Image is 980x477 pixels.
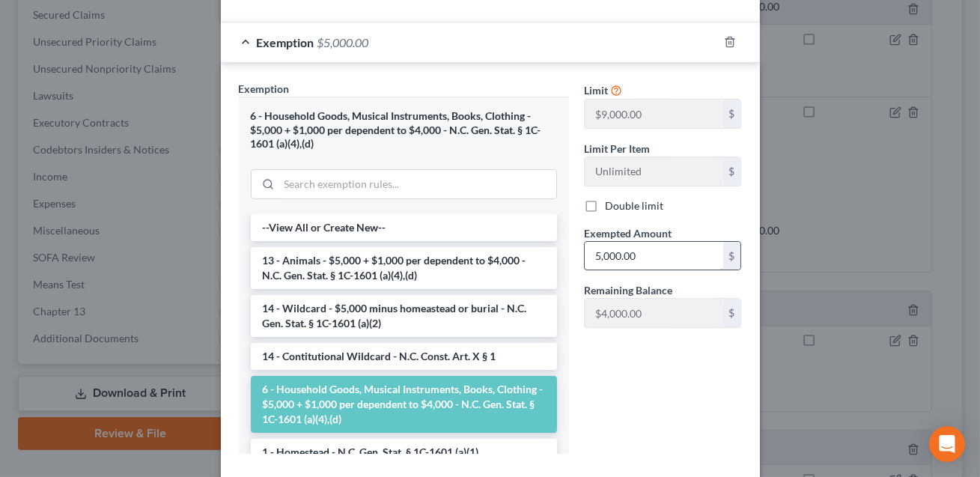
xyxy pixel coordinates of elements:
[251,376,557,433] li: 6 - Household Goods, Musical Instruments, Books, Clothing - $5,000 + $1,000 per dependent to $4,0...
[279,170,556,198] input: Search exemption rules...
[605,198,663,213] label: Double limit
[584,84,608,97] span: Limit
[723,157,741,186] div: $
[585,299,723,327] input: --
[251,109,557,151] div: 6 - Household Goods, Musical Instruments, Books, Clothing - $5,000 + $1,000 per dependent to $4,0...
[723,299,741,327] div: $
[585,100,723,128] input: --
[584,141,650,157] label: Limit Per Item
[239,82,290,95] span: Exemption
[251,214,557,241] li: --View All or Create New--
[584,282,672,298] label: Remaining Balance
[585,242,723,270] input: 0.00
[251,343,557,370] li: 14 - Contitutional Wildcard - N.C. Const. Art. X § 1
[251,247,557,289] li: 13 - Animals - $5,000 + $1,000 per dependent to $4,000 - N.C. Gen. Stat. § 1C-1601 (a)(4),(d)
[257,35,314,49] span: Exemption
[723,100,741,128] div: $
[585,157,723,186] input: --
[723,242,741,270] div: $
[251,439,557,466] li: 1 - Homestead - N.C. Gen. Stat. § 1C-1601 (a)(1)
[317,35,369,49] span: $5,000.00
[251,295,557,337] li: 14 - Wildcard - $5,000 minus homeastead or burial - N.C. Gen. Stat. § 1C-1601 (a)(2)
[584,227,672,240] span: Exempted Amount
[929,426,965,462] div: Open Intercom Messenger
